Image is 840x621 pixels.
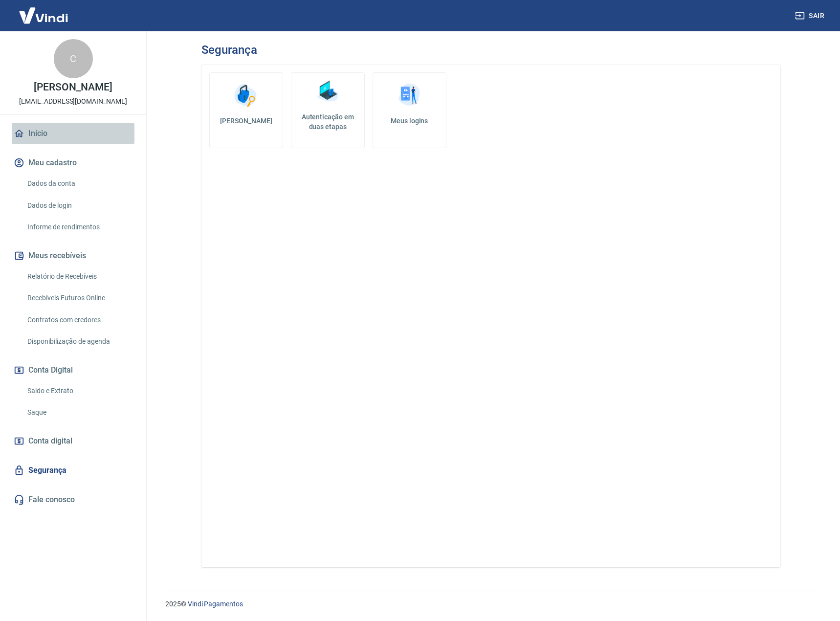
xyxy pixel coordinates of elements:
h3: Segurança [201,43,257,57]
a: Vindi Pagamentos [188,600,243,608]
a: Fale conosco [12,489,134,510]
a: Disponibilização de agenda [23,332,134,352]
a: Início [12,123,134,144]
img: Meus logins [395,81,424,110]
p: 2025 © [165,599,817,609]
a: Informe de rendimentos [23,217,134,237]
h5: Autenticação em duas etapas [295,112,360,132]
a: Meus logins [373,72,446,148]
a: Dados da conta [23,174,134,194]
a: Segurança [12,460,134,481]
button: Meu cadastro [12,152,134,174]
a: Recebíveis Futuros Online [23,288,134,308]
button: Conta Digital [12,359,134,381]
p: [PERSON_NAME] [34,82,112,92]
h5: Meus logins [381,116,438,126]
button: Meus recebíveis [12,245,134,266]
p: [EMAIL_ADDRESS][DOMAIN_NAME] [19,96,127,107]
button: Sair [793,7,828,25]
img: Vindi [12,0,75,30]
a: Saque [23,402,134,422]
a: [PERSON_NAME] [209,72,283,148]
h5: [PERSON_NAME] [218,116,275,126]
a: Relatório de Recebíveis [23,266,134,287]
img: Autenticação em duas etapas [313,77,342,106]
a: Dados de login [23,196,134,216]
a: Saldo e Extrato [23,381,134,401]
span: Conta digital [28,434,72,448]
div: C [54,39,93,78]
a: Contratos com credores [23,310,134,330]
a: Autenticação em duas etapas [291,72,365,148]
a: Conta digital [12,430,134,452]
img: Alterar senha [231,81,261,110]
